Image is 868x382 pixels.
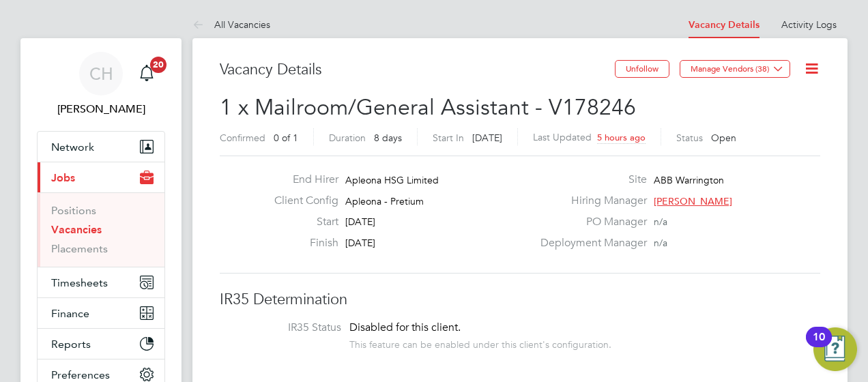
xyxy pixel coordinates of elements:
a: Placements [51,242,108,255]
span: [DATE] [472,132,502,144]
span: Jobs [51,171,75,184]
button: Unfollow [615,60,669,78]
div: This feature can be enabled under this client's configuration. [349,335,611,351]
label: Client Config [263,194,338,208]
span: n/a [654,216,667,228]
h3: Vacancy Details [220,60,615,80]
label: End Hirer [263,173,338,187]
label: Duration [329,132,366,144]
label: Status [676,132,703,144]
label: Finish [263,236,338,250]
div: 10 [813,337,825,355]
span: Timesheets [51,276,108,289]
span: Network [51,141,94,153]
span: Preferences [51,368,110,381]
span: n/a [654,237,667,249]
span: 0 of 1 [274,132,298,144]
a: Positions [51,204,96,217]
label: Last Updated [533,131,592,143]
div: Jobs [38,192,164,267]
label: IR35 Status [233,321,341,335]
a: All Vacancies [192,18,270,31]
span: [DATE] [345,216,375,228]
label: Confirmed [220,132,265,144]
label: Site [532,173,647,187]
span: 8 days [374,132,402,144]
span: 1 x Mailroom/General Assistant - V178246 [220,94,636,121]
span: Apleona - Pretium [345,195,424,207]
button: Open Resource Center, 10 new notifications [813,327,857,371]
a: Vacancy Details [689,19,759,31]
a: CH[PERSON_NAME] [37,52,165,117]
label: Start [263,215,338,229]
a: Vacancies [51,223,102,236]
span: Open [711,132,736,144]
button: Reports [38,329,164,359]
span: 5 hours ago [597,132,646,143]
span: Finance [51,307,89,320]
span: ABB Warrington [654,174,724,186]
label: PO Manager [532,215,647,229]
a: 20 [133,52,160,95]
span: CH [89,65,113,83]
button: Finance [38,298,164,328]
span: [PERSON_NAME] [654,195,732,207]
label: Start In [433,132,464,144]
span: 20 [150,57,167,73]
button: Jobs [38,162,164,192]
span: [DATE] [345,237,375,249]
span: Carl Hart [37,101,165,117]
span: Apleona HSG Limited [345,174,439,186]
button: Manage Vendors (38) [680,60,790,78]
label: Hiring Manager [532,194,647,208]
span: Reports [51,338,91,351]
label: Deployment Manager [532,236,647,250]
span: Disabled for this client. [349,321,461,334]
button: Timesheets [38,267,164,297]
a: Activity Logs [781,18,837,31]
button: Network [38,132,164,162]
h3: IR35 Determination [220,290,820,310]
